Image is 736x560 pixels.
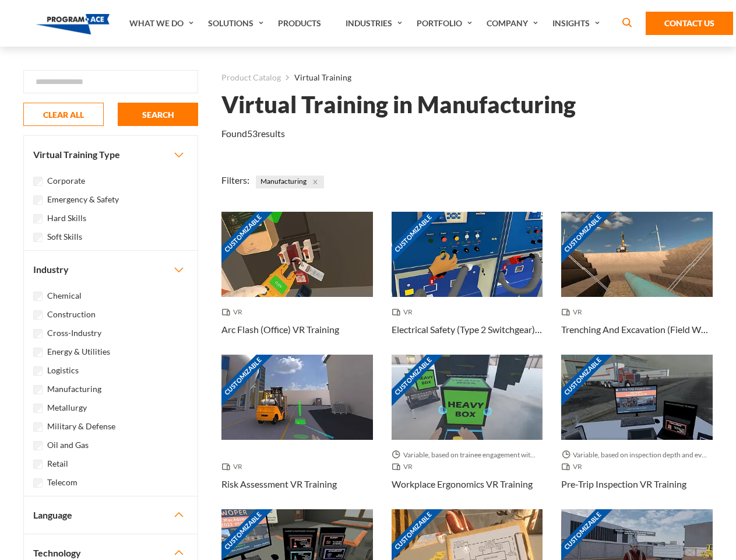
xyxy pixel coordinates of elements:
button: Close [309,176,322,188]
span: Manufacturing [256,176,324,188]
span: VR [561,306,587,318]
label: Telecom [47,476,78,489]
a: Customizable Thumbnail - Arc Flash (Office) VR Training VR Arc Flash (Office) VR Training [221,212,373,355]
label: Retail [47,457,68,470]
span: Filters: [221,174,249,185]
p: Found results [221,127,285,141]
button: Industry [24,251,198,288]
input: Cross-Industry [33,329,43,338]
span: Variable, based on inspection depth and event interaction. [561,449,713,461]
h3: Workplace Ergonomics VR Training [392,477,533,491]
h3: Risk Assessment VR Training [221,477,337,491]
input: Oil and Gas [33,441,43,450]
input: Retail [33,460,43,469]
a: Contact Us [646,12,733,35]
a: Customizable Thumbnail - Electrical Safety (Type 2 Switchgear) VR Training VR Electrical Safety (... [392,212,543,355]
label: Military & Defense [47,420,115,433]
label: Logistics [47,364,79,377]
label: Construction [47,308,96,321]
h3: Pre-Trip Inspection VR Training [561,477,686,491]
input: Construction [33,310,43,320]
li: Virtual Training [281,70,351,85]
span: VR [561,461,587,473]
em: 53 [247,128,258,139]
input: Energy & Utilities [33,348,43,357]
span: VR [221,461,247,473]
label: Hard Skills [47,212,86,225]
label: Corporate [47,174,85,187]
span: VR [392,461,417,473]
span: VR [221,306,247,318]
h3: Arc Flash (Office) VR Training [221,323,339,337]
input: Telecom [33,478,43,488]
button: CLEAR ALL [23,103,104,126]
h3: Trenching And Excavation (Field Work) VR Training [561,323,713,337]
h3: Electrical Safety (Type 2 Switchgear) VR Training [392,323,543,337]
label: Metallurgy [47,401,87,414]
input: Corporate [33,177,43,186]
a: Customizable Thumbnail - Pre-Trip Inspection VR Training Variable, based on inspection depth and ... [561,355,713,509]
label: Energy & Utilities [47,345,110,358]
span: VR [392,306,417,318]
span: Variable, based on trainee engagement with exercises. [392,449,543,461]
a: Product Catalog [221,70,281,85]
button: Language [24,496,198,534]
a: Customizable Thumbnail - Risk Assessment VR Training VR Risk Assessment VR Training [221,355,373,509]
label: Oil and Gas [47,439,89,452]
label: Soft Skills [47,230,82,243]
button: Virtual Training Type [24,136,198,173]
input: Chemical [33,292,43,301]
label: Chemical [47,289,82,302]
a: Customizable Thumbnail - Workplace Ergonomics VR Training Variable, based on trainee engagement w... [392,355,543,509]
input: Hard Skills [33,214,43,223]
input: Manufacturing [33,385,43,394]
input: Soft Skills [33,233,43,242]
a: Customizable Thumbnail - Trenching And Excavation (Field Work) VR Training VR Trenching And Excav... [561,212,713,355]
h1: Virtual Training in Manufacturing [221,94,576,115]
input: Military & Defense [33,422,43,432]
input: Emergency & Safety [33,195,43,205]
label: Cross-Industry [47,327,101,339]
label: Emergency & Safety [47,193,119,206]
input: Logistics [33,366,43,376]
nav: breadcrumb [221,70,713,85]
label: Manufacturing [47,383,101,395]
img: Program-Ace [36,14,110,34]
input: Metallurgy [33,404,43,413]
